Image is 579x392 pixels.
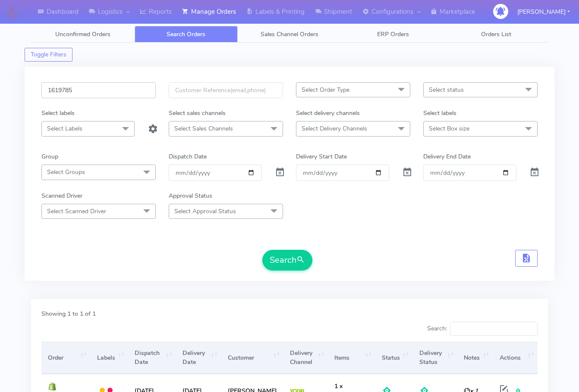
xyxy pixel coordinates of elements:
label: Select delivery channels [296,109,360,118]
label: Scanned Driver [41,191,82,200]
th: Customer: activate to sort column ascending [221,342,283,374]
label: Select labels [423,109,456,118]
label: Group [41,152,58,161]
th: Notes: activate to sort column ascending [457,342,493,374]
label: Delivery End Date [423,152,471,161]
label: Select labels [41,109,75,118]
th: Actions: activate to sort column ascending [493,342,538,374]
label: Select sales channels [169,109,226,118]
span: Select Groups [47,168,85,176]
span: Select Labels [47,124,82,133]
span: Orders List [481,30,511,38]
th: Dispatch Date: activate to sort column ascending [128,342,176,374]
th: Status: activate to sort column ascending [375,342,413,374]
label: Search: [427,322,538,336]
th: Labels: activate to sort column ascending [91,342,128,374]
span: Select Scanned Driver [47,207,106,215]
span: Search Orders [167,30,205,38]
input: Order Id [41,82,156,98]
label: Showing 1 to 1 of 1 [41,309,96,318]
span: ERP Orders [377,30,409,38]
th: Delivery Date: activate to sort column ascending [176,342,221,374]
span: Select Box size [429,124,469,133]
span: Select Delivery Channels [302,124,367,133]
input: Customer Reference(email,phone) [169,82,283,98]
span: Select Order Type [302,86,349,94]
button: [PERSON_NAME] [511,3,576,21]
label: Dispatch Date [169,152,207,161]
th: Items: activate to sort column ascending [328,342,375,374]
button: Toggle Filters [25,48,72,62]
span: Select status [429,86,464,94]
span: Select Sales Channels [174,124,233,133]
span: Unconfirmed Orders [55,30,110,38]
th: Delivery Status: activate to sort column ascending [413,342,457,374]
ul: Tabs [31,26,548,43]
th: Delivery Channel: activate to sort column ascending [283,342,328,374]
img: shopify.png [48,382,57,391]
span: Select Approval Status [174,207,236,215]
span: Sales Channel Orders [261,30,318,38]
button: Search [262,250,312,271]
th: Order: activate to sort column ascending [41,342,91,374]
input: Search: [450,322,538,336]
label: Approval Status [169,191,212,200]
label: Delivery Start Date [296,152,347,161]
